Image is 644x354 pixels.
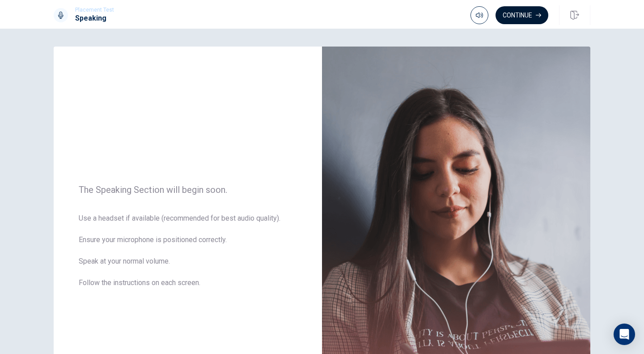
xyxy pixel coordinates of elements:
span: Placement Test [75,7,114,13]
h1: Speaking [75,13,114,24]
button: Continue [496,6,548,24]
span: Use a headset if available (recommended for best audio quality). Ensure your microphone is positi... [79,213,297,299]
span: The Speaking Section will begin soon. [79,184,297,195]
div: Open Intercom Messenger [614,324,635,345]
